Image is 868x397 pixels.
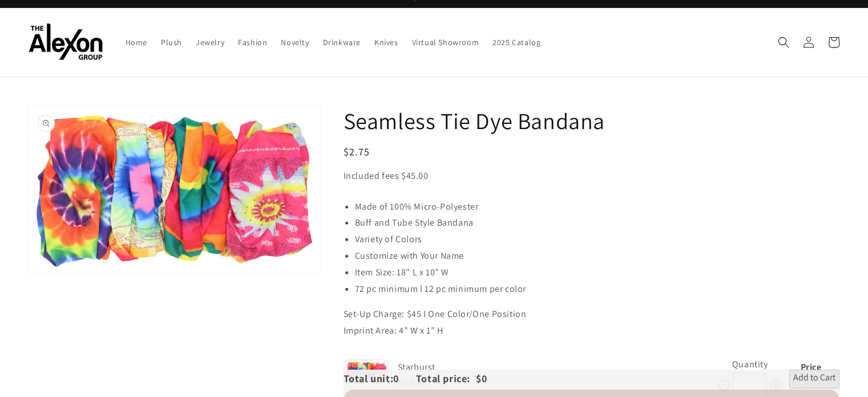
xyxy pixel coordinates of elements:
span: 0 [393,372,416,385]
span: Add to Cart [793,372,835,386]
li: Customize with Your Name [355,248,839,264]
a: Jewelry [189,30,231,54]
span: Novelty [281,37,309,47]
li: Buff and Tube Style Bandana [355,215,839,231]
a: Home [119,30,154,54]
span: Drinkware [323,37,361,47]
a: Fashion [231,30,274,54]
a: 2025 Catalog [486,30,547,54]
summary: Search [771,30,796,55]
div: Starburst [398,359,714,376]
a: Drinkware [316,30,368,54]
li: Item Size: 18” L x 10” W [355,264,839,281]
span: Fashion [238,37,267,47]
div: Total unit: Total price: [344,370,476,388]
span: Jewelry [196,37,224,47]
span: Included fees $45.00 [344,170,429,182]
span: Plush [161,37,182,47]
img: Starburst [344,359,389,387]
li: Variety of Colors [355,231,839,248]
h1: Seamless Tie Dye Bandana [344,106,839,135]
span: Virtual Showroom [412,37,479,47]
a: Novelty [274,30,316,54]
a: Plush [154,30,189,54]
span: $2.75 [344,145,370,158]
div: Price [785,359,837,376]
img: The Alexon Group [29,23,103,61]
a: Knives [368,30,405,54]
span: Knives [374,37,398,47]
p: Set-Up Charge: $45 I One Color/One Position [344,306,839,323]
p: Imprint Area: 4” W x 1” H [344,323,839,339]
span: $0 [476,372,487,385]
li: 72 pc minimum l 12 pc minimum per color [355,281,839,298]
li: Made of 100% Micro-Polyester [355,199,839,215]
span: 2025 Catalog [492,37,540,47]
span: Home [126,37,147,47]
a: Virtual Showroom [405,30,486,54]
button: Add to Cart [789,370,839,388]
label: Quantity [732,358,768,370]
